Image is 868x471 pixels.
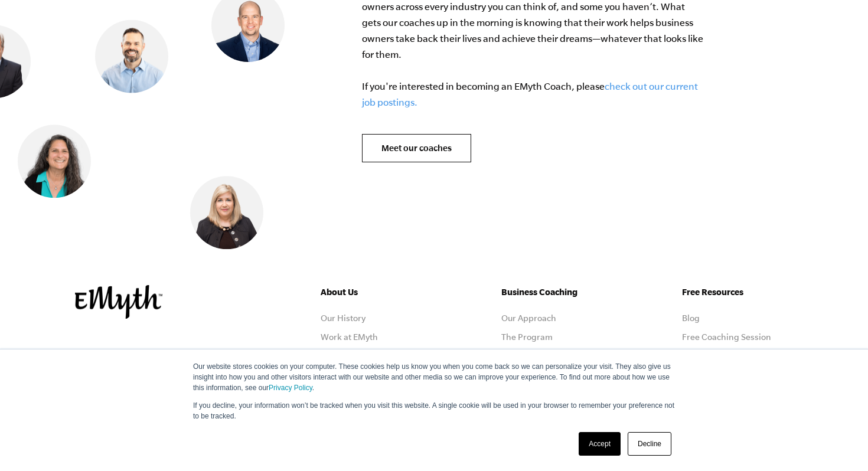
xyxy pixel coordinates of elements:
img: Tricia Amara, EMyth Business Coach [190,176,263,250]
h5: Free Resources [682,285,793,299]
a: Privacy Policy [269,384,312,392]
a: Meet our coaches [362,134,471,162]
h5: About Us [321,285,432,299]
a: check out our current job postings. [362,81,698,107]
strong: Call Us: [75,347,109,358]
a: Accept [579,432,621,456]
a: Decline [628,432,671,456]
a: [PHONE_NUMBER] [111,348,195,358]
p: Our website stores cookies on your computer. These cookies help us know you when you come back so... [193,361,675,393]
a: Our Approach [501,313,556,323]
a: Free Coaching Session [682,332,771,342]
a: Work at EMyth [321,332,378,342]
img: Judith Lerner, EMyth Business Coach [18,125,91,198]
a: The Program [501,332,553,342]
h5: Business Coaching [501,285,612,299]
a: Our History [321,313,366,323]
img: EMyth [75,285,162,319]
img: Matt Pierce, EMyth Business Coach [95,20,168,93]
a: Blog [682,313,700,323]
p: If you decline, your information won’t be tracked when you visit this website. A single cookie wi... [193,400,675,421]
